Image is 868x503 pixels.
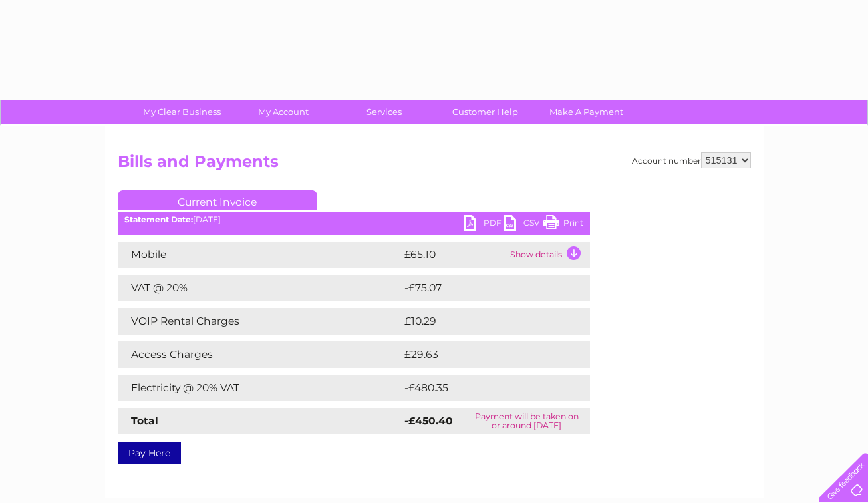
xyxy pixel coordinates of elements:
[124,214,193,224] b: Statement Date:
[404,415,453,427] strong: -£450.40
[118,375,401,401] td: Electricity @ 20% VAT
[401,308,562,335] td: £10.29
[118,152,751,178] h2: Bills and Payments
[464,215,504,234] a: PDF
[329,100,439,124] a: Services
[401,341,563,368] td: £29.63
[504,215,543,234] a: CSV
[118,341,401,368] td: Access Charges
[118,190,317,210] a: Current Invoice
[118,275,401,301] td: VAT @ 20%
[507,242,590,268] td: Show details
[531,100,641,124] a: Make A Payment
[401,375,568,401] td: -£480.35
[228,100,338,124] a: My Account
[118,242,401,268] td: Mobile
[632,152,751,168] div: Account number
[127,100,237,124] a: My Clear Business
[430,100,540,124] a: Customer Help
[401,242,507,268] td: £65.10
[131,415,158,427] strong: Total
[543,215,583,234] a: Print
[118,215,590,224] div: [DATE]
[118,442,181,464] a: Pay Here
[464,408,589,434] td: Payment will be taken on or around [DATE]
[118,308,401,335] td: VOIP Rental Charges
[401,275,565,301] td: -£75.07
